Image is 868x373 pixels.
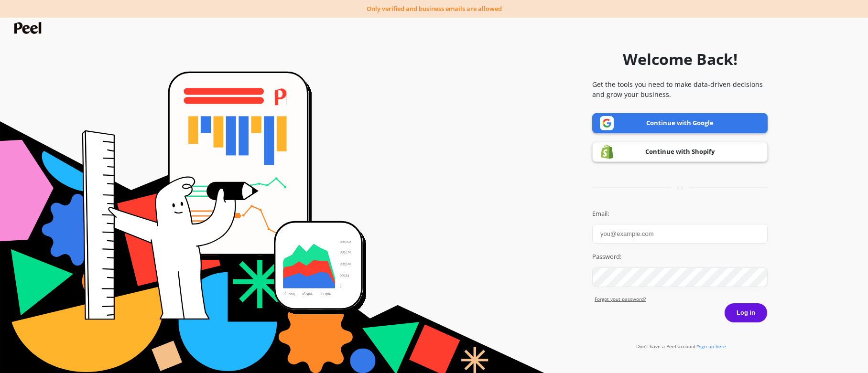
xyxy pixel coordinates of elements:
p: Get the tools you need to make data-driven decisions and grow your business. [592,79,768,99]
div: or [592,184,768,192]
label: Email: [592,209,768,219]
label: Password: [592,252,768,262]
span: Sign up here [698,343,726,350]
img: Peel [14,22,44,34]
a: Continue with Shopify [592,142,768,162]
button: Log in [724,303,768,323]
a: Forgot yout password? [595,296,768,303]
a: Continue with Google [592,113,768,133]
img: Shopify logo [600,144,614,159]
img: Google logo [600,116,614,130]
input: you@example.com [592,224,768,244]
a: Don't have a Peel account?Sign up here [636,343,726,350]
h1: Welcome Back! [623,48,738,71]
